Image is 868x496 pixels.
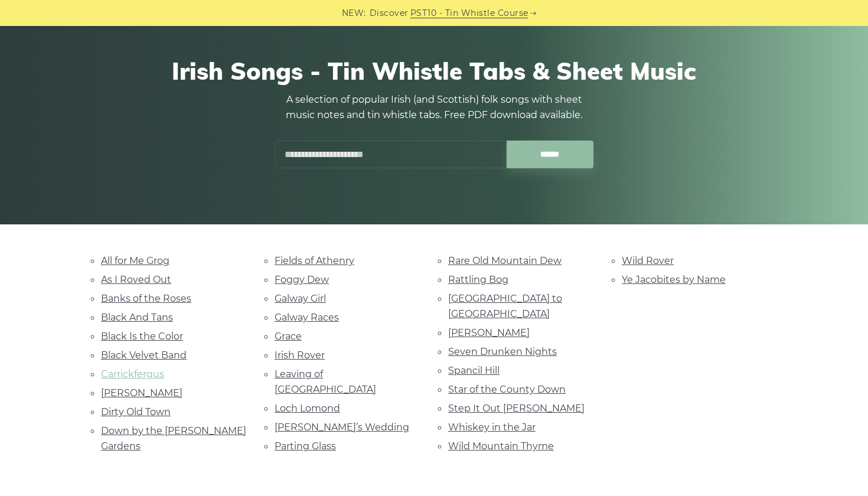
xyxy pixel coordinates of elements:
[275,255,354,266] a: Fields of Athenry
[101,425,246,452] a: Down by the [PERSON_NAME] Gardens
[101,255,169,266] a: All for Me Grog
[275,312,339,323] a: Galway Races
[275,422,409,433] a: [PERSON_NAME]’s Wedding
[448,274,508,285] a: Rattling Bog
[448,365,500,376] a: Spancil Hill
[101,312,173,323] a: Black And Tans
[370,6,409,20] span: Discover
[275,92,593,123] p: A selection of popular Irish (and Scottish) folk songs with sheet music notes and tin whistle tab...
[448,255,562,266] a: Rare Old Mountain Dew
[448,327,530,338] a: [PERSON_NAME]
[410,6,528,20] a: PST10 - Tin Whistle Course
[448,293,562,319] a: [GEOGRAPHIC_DATA] to [GEOGRAPHIC_DATA]
[275,331,302,342] a: Grace
[448,440,554,452] a: Wild Mountain Thyme
[101,331,183,342] a: Black Is the Color
[448,403,585,414] a: Step It Out [PERSON_NAME]
[448,346,557,357] a: Seven Drunken Nights
[101,274,171,285] a: As I Roved Out
[101,350,187,361] a: Black Velvet Band
[275,403,340,414] a: Loch Lomond
[622,255,674,266] a: Wild Rover
[448,384,566,395] a: Star of the County Down
[101,387,182,399] a: [PERSON_NAME]
[622,274,726,285] a: Ye Jacobites by Name
[275,368,376,395] a: Leaving of [GEOGRAPHIC_DATA]
[101,293,191,304] a: Banks of the Roses
[275,293,326,304] a: Galway Girl
[448,422,536,433] a: Whiskey in the Jar
[275,274,329,285] a: Foggy Dew
[342,6,366,20] span: NEW:
[275,440,336,452] a: Parting Glass
[275,350,325,361] a: Irish Rover
[101,57,767,85] h1: Irish Songs - Tin Whistle Tabs & Sheet Music
[101,406,171,417] a: Dirty Old Town
[101,368,164,380] a: Carrickfergus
